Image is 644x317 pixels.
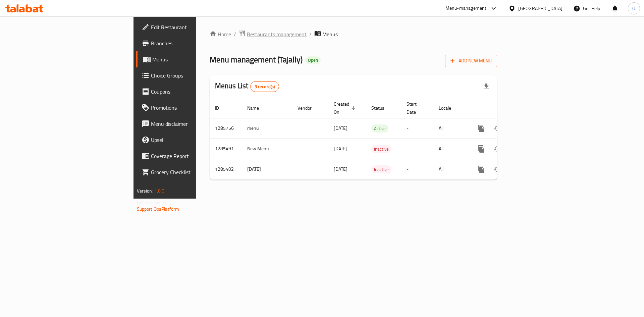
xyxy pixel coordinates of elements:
[136,67,241,84] a: Choice Groups
[305,56,321,64] div: Open
[322,30,338,38] span: Menus
[473,161,489,177] button: more
[137,205,179,213] a: Support.OpsPlatform
[251,84,279,90] span: 3 record(s)
[371,145,391,153] span: Inactive
[151,120,236,128] span: Menu disclaimer
[151,104,236,112] span: Promotions
[136,19,241,35] a: Edit Restaurant
[632,5,635,12] span: O
[433,139,468,159] td: All
[151,23,236,31] span: Edit Restaurant
[210,98,543,180] table: enhanced table
[489,161,505,177] button: Change Status
[136,164,241,180] a: Grocery Checklist
[154,187,165,195] span: 1.0.0
[242,159,292,179] td: [DATE]
[445,4,487,12] div: Menu-management
[445,55,497,67] button: Add New Menu
[334,100,358,116] span: Created On
[334,165,347,173] span: [DATE]
[247,104,268,112] span: Name
[468,98,543,118] th: Actions
[136,116,241,132] a: Menu disclaimer
[151,71,236,80] span: Choice Groups
[210,30,497,39] nav: breadcrumb
[401,159,433,179] td: -
[242,118,292,139] td: menu
[151,39,236,47] span: Branches
[334,124,347,133] span: [DATE]
[152,55,236,63] span: Menus
[151,136,236,144] span: Upsell
[136,35,241,51] a: Branches
[215,104,228,112] span: ID
[371,104,393,112] span: Status
[371,166,391,173] span: Inactive
[151,168,236,176] span: Grocery Checklist
[137,198,168,207] span: Get support on:
[371,145,391,153] div: Inactive
[371,125,388,133] span: Active
[210,52,303,67] span: Menu management ( Tajally )
[309,30,312,38] li: /
[401,118,433,139] td: -
[305,57,321,63] span: Open
[151,88,236,96] span: Coupons
[136,100,241,116] a: Promotions
[136,51,241,67] a: Menus
[473,141,489,157] button: more
[334,144,347,153] span: [DATE]
[136,84,241,100] a: Coupons
[473,120,489,137] button: more
[136,132,241,148] a: Upsell
[247,30,307,38] span: Restaurants management
[439,104,460,112] span: Locale
[433,159,468,179] td: All
[151,152,236,160] span: Coverage Report
[433,118,468,139] td: All
[250,81,279,92] div: Total records count
[401,139,433,159] td: -
[215,81,279,92] h2: Menus List
[450,57,492,65] span: Add New Menu
[242,139,292,159] td: New Menu
[136,148,241,164] a: Coverage Report
[137,187,153,195] span: Version:
[478,78,494,95] div: Export file
[407,100,425,116] span: Start Date
[239,30,307,39] a: Restaurants management
[298,104,320,112] span: Vendor
[489,141,505,157] button: Change Status
[518,5,562,12] div: [GEOGRAPHIC_DATA]
[489,120,505,137] button: Change Status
